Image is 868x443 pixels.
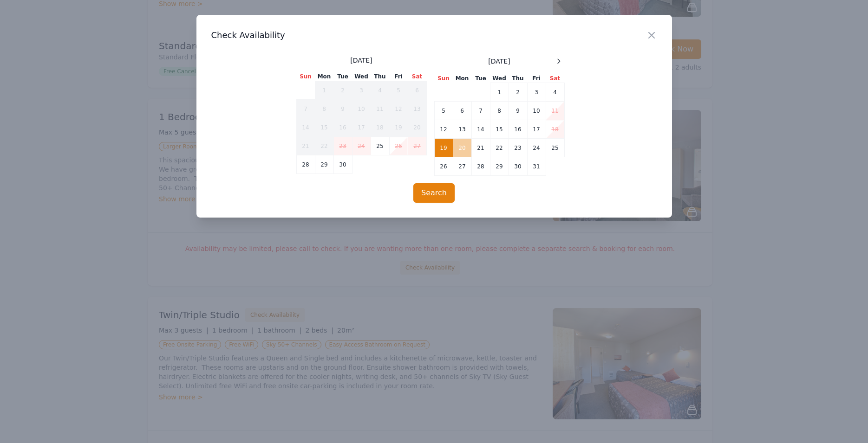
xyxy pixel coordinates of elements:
th: Wed [352,72,371,81]
td: 16 [333,118,352,137]
td: 15 [490,120,509,139]
td: 23 [509,139,527,157]
td: 30 [509,157,527,176]
td: 13 [453,120,471,139]
td: 2 [509,83,527,102]
td: 3 [352,81,371,100]
th: Fri [389,72,408,81]
td: 8 [490,102,509,120]
th: Sun [296,72,315,81]
th: Fri [527,74,546,83]
th: Thu [371,72,389,81]
td: 22 [315,137,333,155]
td: 19 [434,139,453,157]
td: 15 [315,118,333,137]
th: Sun [434,74,453,83]
td: 25 [546,139,564,157]
td: 6 [453,102,471,120]
td: 29 [490,157,509,176]
td: 2 [333,81,352,100]
td: 8 [315,100,333,118]
td: 28 [296,155,315,174]
td: 22 [490,139,509,157]
td: 31 [527,157,546,176]
span: [DATE] [488,57,510,66]
td: 9 [509,102,527,120]
td: 20 [453,139,471,157]
th: Wed [490,74,509,83]
td: 7 [471,102,490,120]
th: Thu [509,74,527,83]
td: 13 [408,100,426,118]
th: Sat [546,74,564,83]
td: 21 [296,137,315,155]
td: 20 [408,118,426,137]
td: 9 [333,100,352,118]
td: 11 [371,100,389,118]
td: 1 [490,83,509,102]
td: 27 [453,157,471,176]
td: 10 [352,100,371,118]
td: 27 [408,137,426,155]
th: Sat [408,72,426,81]
td: 30 [333,155,352,174]
th: Tue [333,72,352,81]
td: 29 [315,155,333,174]
td: 28 [471,157,490,176]
td: 7 [296,100,315,118]
th: Mon [453,74,471,83]
td: 1 [315,81,333,100]
th: Tue [471,74,490,83]
td: 5 [389,81,408,100]
td: 19 [389,118,408,137]
td: 5 [434,102,453,120]
td: 26 [434,157,453,176]
td: 16 [509,120,527,139]
span: [DATE] [350,56,372,65]
td: 23 [333,137,352,155]
td: 24 [352,137,371,155]
td: 14 [296,118,315,137]
td: 26 [389,137,408,155]
td: 4 [371,81,389,100]
td: 3 [527,83,546,102]
button: Search [413,183,455,203]
td: 6 [408,81,426,100]
td: 14 [471,120,490,139]
td: 25 [371,137,389,155]
td: 4 [546,83,564,102]
td: 24 [527,139,546,157]
td: 10 [527,102,546,120]
td: 17 [352,118,371,137]
td: 18 [546,120,564,139]
th: Mon [315,72,333,81]
td: 17 [527,120,546,139]
td: 11 [546,102,564,120]
td: 21 [471,139,490,157]
td: 12 [434,120,453,139]
td: 18 [371,118,389,137]
td: 12 [389,100,408,118]
h3: Check Availability [211,30,657,41]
